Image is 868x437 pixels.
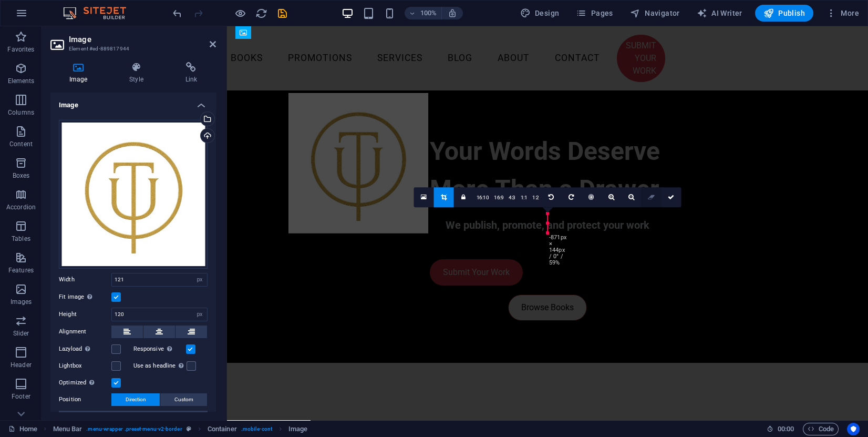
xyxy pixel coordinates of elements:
[572,5,617,22] button: Pages
[582,187,602,207] a: Center
[562,187,582,207] a: Rotate right 90°
[69,35,216,44] h2: Image
[491,188,506,208] a: 16:9
[9,140,33,148] p: Content
[234,7,246,19] button: Click here to leave preview mode and continue editing
[50,93,216,111] h4: Image
[59,326,111,338] label: Alignment
[11,361,32,369] p: Header
[7,45,34,54] p: Favorites
[506,188,518,208] a: 4:3
[516,5,564,22] div: Design (Ctrl+Alt+Y)
[518,188,530,208] a: 1:1
[847,423,860,435] button: Usercentrics
[276,7,288,19] button: save
[622,187,642,207] a: Zoom out
[174,393,193,406] span: Custom
[542,187,562,207] a: Rotate left 90°
[767,423,794,435] h6: Session time
[420,7,437,19] h6: 100%
[516,5,564,22] button: Design
[13,329,29,338] p: Slider
[53,423,82,435] span: Click to select. Double-click to edit
[53,423,308,435] nav: breadcrumb
[110,62,166,84] h4: Style
[826,8,859,18] span: More
[12,392,30,401] p: Footer
[208,423,237,435] span: Click to select. Double-click to edit
[111,393,160,406] button: Direction
[520,8,560,18] span: Design
[59,393,111,406] label: Position
[642,187,662,207] a: Reset
[576,8,613,18] span: Pages
[126,393,146,406] span: Direction
[547,233,569,267] div: -871px × 144px / 0° / 59%
[59,311,111,317] label: Height
[785,425,787,433] span: :
[6,203,36,211] p: Accordion
[167,62,216,84] h4: Link
[133,360,187,372] label: Use as headline
[8,108,34,117] p: Columns
[12,235,30,243] p: Tables
[59,120,208,269] div: UTOlogonoback-IyRfyiC040P740NpB1vshw.jpg
[160,393,207,406] button: Custom
[255,7,267,19] button: reload
[187,426,191,432] i: This element is a customizable preset
[241,423,272,435] span: . mobile-cont
[822,5,863,22] button: More
[59,291,111,303] label: Fit image
[86,423,182,435] span: . menu-wrapper .preset-menu-v2-border
[133,343,186,355] label: Responsive
[755,5,813,22] button: Publish
[803,423,839,435] button: Code
[8,266,34,275] p: Features
[69,44,195,54] h3: Element #ed-889817944
[59,277,111,282] label: Width
[454,187,474,207] a: Keep aspect ratio
[8,423,37,435] a: Click to cancel selection. Double-click to open Pages
[60,7,139,19] img: Editor Logo
[434,187,454,207] a: Crop mode
[448,8,457,18] i: On resize automatically adjust zoom level to fit chosen device.
[8,77,35,85] p: Elements
[763,8,805,18] span: Publish
[808,423,834,435] span: Code
[255,7,267,19] i: Reload page
[59,360,111,372] label: Lightbox
[474,188,492,208] a: 16:10
[59,377,111,389] label: Optimized
[59,343,111,355] label: Lazyload
[11,298,32,306] p: Images
[693,5,747,22] button: AI Writer
[414,187,434,207] a: Select files from the file manager, stock photos, or upload file(s)
[778,423,794,435] span: 00 00
[276,7,288,19] i: Save (Ctrl+S)
[405,7,442,19] button: 100%
[13,171,30,180] p: Boxes
[662,187,681,207] a: Confirm
[602,187,622,207] a: Zoom in
[50,62,110,84] h4: Image
[626,5,684,22] button: Navigator
[171,7,183,19] i: Undo: Change image height (Ctrl+Z)
[171,7,183,19] button: undo
[288,423,307,435] span: Click to select. Double-click to edit
[697,8,742,18] span: AI Writer
[630,8,680,18] span: Navigator
[530,188,542,208] a: 1:2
